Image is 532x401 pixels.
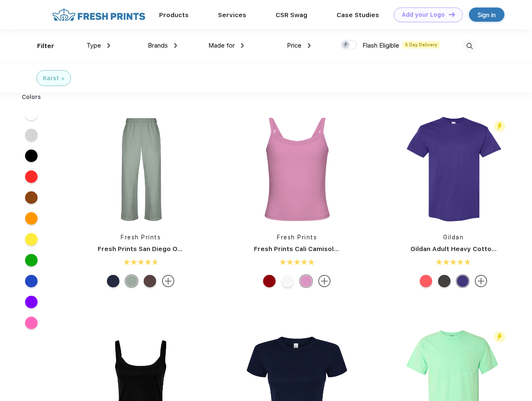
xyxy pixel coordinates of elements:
[61,77,64,80] img: filter_cancel.svg
[494,121,505,132] img: flash_active_toggle.svg
[241,43,244,48] img: dropdown.png
[263,275,276,287] div: Crimson White
[107,275,119,287] div: Navy
[121,234,161,241] a: Fresh Prints
[148,42,168,49] span: Brands
[456,275,469,287] div: Lilac
[277,234,317,241] a: Fresh Prints
[438,275,451,287] div: Charcoal
[208,42,235,49] span: Made for
[15,93,48,102] div: Colors
[300,275,312,287] div: Light Purple
[449,12,455,17] img: DT
[362,42,399,49] span: Flash Eligible
[281,275,294,287] div: White Chocolate
[254,245,352,253] a: Fresh Prints Cali Camisole Top
[410,245,519,253] a: Gildan Adult Heavy Cotton T-Shirt
[420,275,432,287] div: Coral Silk
[398,114,509,225] img: func=resize&h=266
[403,41,440,48] span: 5 Day Delivery
[469,8,504,22] a: Sign in
[308,43,311,48] img: dropdown.png
[494,331,505,343] img: flash_active_toggle.svg
[37,41,54,51] div: Filter
[402,11,445,18] div: Add your Logo
[241,114,352,225] img: func=resize&h=266
[443,234,464,241] a: Gildan
[50,8,148,22] img: fo%20logo%202.webp
[144,275,156,287] div: Dark Chocolate mto
[98,245,273,253] a: Fresh Prints San Diego Open Heavyweight Sweatpants
[318,275,331,287] img: more.svg
[174,43,177,48] img: dropdown.png
[159,11,189,19] a: Products
[463,39,476,53] img: desktop_search.svg
[478,10,496,20] div: Sign in
[107,43,110,48] img: dropdown.png
[85,114,196,225] img: func=resize&h=266
[218,11,246,19] a: Services
[475,275,487,287] img: more.svg
[162,275,175,287] img: more.svg
[125,275,138,287] div: Sage Green mto
[43,74,59,83] div: Karst
[86,42,101,49] span: Type
[276,11,307,19] a: CSR Swag
[287,42,301,49] span: Price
